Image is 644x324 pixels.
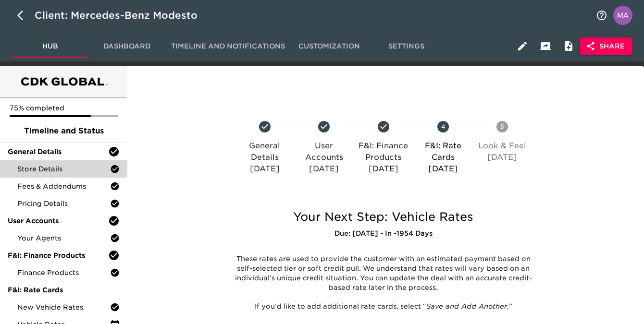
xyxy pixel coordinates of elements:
span: Finance Products [17,268,110,277]
span: Share [588,40,625,52]
span: Store Details [17,164,110,174]
p: User Accounts [298,140,350,163]
span: Settings [373,40,439,52]
span: Hub [17,40,83,52]
p: 75% completed [10,103,118,113]
p: [DATE] [298,163,350,175]
button: Internal Notes and Comments [557,35,580,58]
span: Fees & Addendums [17,181,110,191]
h5: Your Next Step: Vehicle Rates [223,209,544,225]
img: Profile [613,6,632,25]
text: 4 [441,123,445,130]
span: Pricing Details [17,199,110,208]
p: [DATE] [417,163,469,175]
p: Look & Feel [477,140,529,152]
span: F&I: Rate Cards [8,285,120,295]
span: Timeline and Status [8,125,120,137]
span: Timeline and Notifications [171,40,285,52]
p: [DATE] [477,152,529,163]
p: F&I: Finance Products [358,140,409,163]
p: F&I: Rate Cards [417,140,469,163]
span: Customization [297,40,362,52]
em: Save and Add Another. [426,302,509,310]
p: [DATE] [239,163,291,175]
span: Your Agents [17,233,110,243]
button: Client View [534,35,557,58]
span: General Details [8,147,108,156]
p: [DATE] [358,163,409,175]
button: Share [580,37,632,55]
span: These rates are used to provide the customer with an estimated payment based on self-selected tie... [235,255,533,291]
span: If you’d like to add additional rate cards, select “ [255,302,426,310]
span: ” [509,302,512,310]
button: Edit Hub [511,35,534,58]
p: General Details [239,140,291,163]
span: New Vehicle Rates [17,302,110,312]
div: Client: Mercedes-Benz Modesto [35,8,211,23]
button: notifications [590,4,613,27]
span: User Accounts [8,216,108,226]
span: Dashboard [94,40,160,52]
text: 5 [500,123,504,130]
h6: Due: [DATE] - In -1954 Days [223,228,544,239]
span: F&I: Finance Products [8,251,108,260]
